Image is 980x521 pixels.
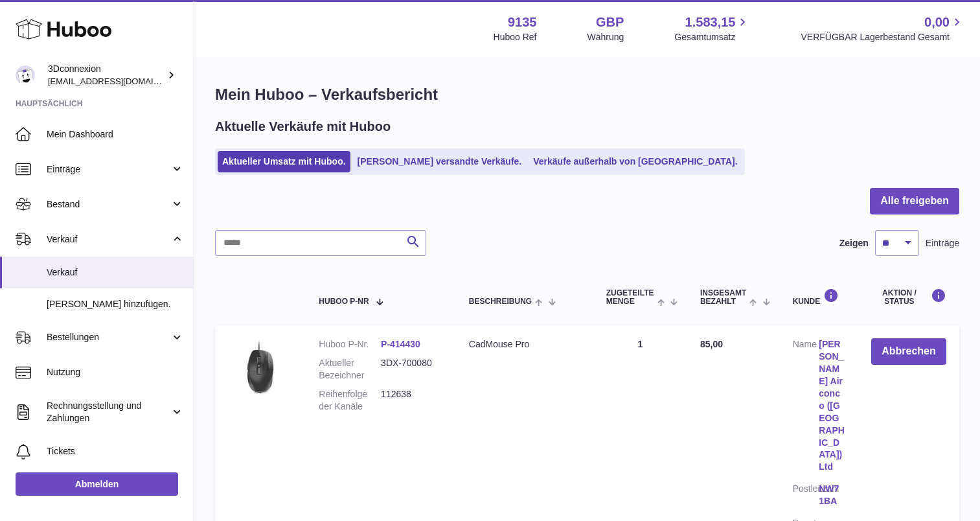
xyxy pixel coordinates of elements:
[924,14,950,31] span: 0,00
[793,338,819,476] dt: Name
[47,128,184,141] span: Mein Dashboard
[381,357,443,382] dd: 3DX-700080
[381,388,443,413] dd: 112638
[47,366,184,378] span: Nutzung
[47,331,170,343] span: Bestellungen
[839,237,869,249] label: Zeigen
[819,483,845,507] a: NW7 1BA
[801,14,964,43] a: 0,00 VERFÜGBAR Lagerbestand Gesamt
[47,400,170,424] span: Rechnungsstellung und Zahlungen
[319,388,381,413] dt: Reihenfolge der Kanäle
[319,357,381,382] dt: Aktueller Bezeichner
[870,188,959,214] button: Alle freigeben
[587,31,624,43] div: Währung
[228,338,293,403] img: 3Dconnexion_CadMouse-Pro.png
[381,339,420,349] a: P-414430
[16,65,35,85] img: order_eu@3dconnexion.com
[47,266,184,279] span: Verkauf
[319,338,381,351] dt: Huboo P-Nr.
[871,288,946,306] div: Aktion / Status
[47,233,170,246] span: Verkauf
[319,297,369,306] span: Huboo P-Nr
[218,151,350,172] a: Aktueller Umsatz mit Huboo.
[674,31,750,43] span: Gesamtumsatz
[469,338,580,351] div: CadMouse Pro
[16,472,178,496] a: Abmelden
[47,198,170,211] span: Bestand
[508,14,537,31] strong: 9135
[48,76,190,86] span: [EMAIL_ADDRESS][DOMAIN_NAME]
[215,118,391,135] h2: Aktuelle Verkäufe mit Huboo
[469,297,532,306] span: Beschreibung
[801,31,964,43] span: VERFÜGBAR Lagerbestand Gesamt
[47,163,170,176] span: Einträge
[47,298,184,310] span: [PERSON_NAME] hinzufügen.
[674,14,750,43] a: 1.583,15 Gesamtumsatz
[606,289,654,306] span: ZUGETEILTE Menge
[700,339,723,349] span: 85,00
[793,288,845,306] div: Kunde
[353,151,527,172] a: [PERSON_NAME] versandte Verkäufe.
[529,151,742,172] a: Verkäufe außerhalb von [GEOGRAPHIC_DATA].
[494,31,537,43] div: Huboo Ref
[48,63,165,87] div: 3Dconnexion
[47,445,184,457] span: Tickets
[871,338,946,365] button: Abbrechen
[819,338,845,473] a: [PERSON_NAME] Airconco ([GEOGRAPHIC_DATA]) Ltd
[793,483,819,511] dt: Postleitzahl
[685,14,736,31] span: 1.583,15
[700,289,746,306] span: Insgesamt bezahlt
[215,84,959,105] h1: Mein Huboo – Verkaufsbericht
[596,14,624,31] strong: GBP
[926,237,959,249] span: Einträge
